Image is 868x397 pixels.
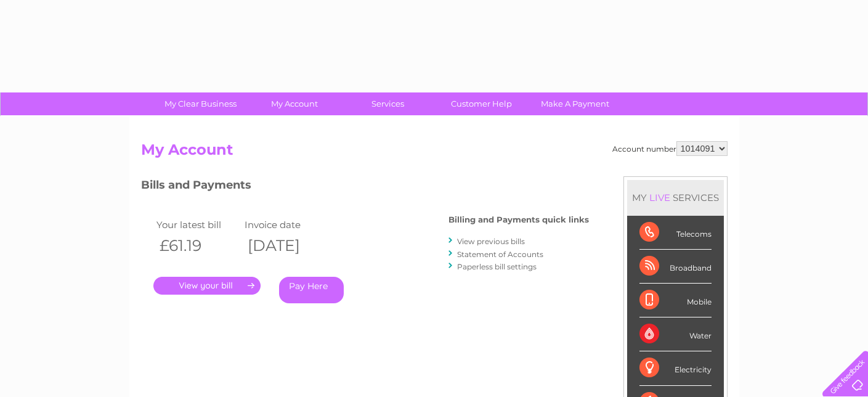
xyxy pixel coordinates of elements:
div: Electricity [639,351,712,385]
a: Customer Help [431,92,532,115]
a: Services [337,92,439,115]
h2: My Account [141,141,728,165]
div: LIVE [647,192,673,203]
h4: Billing and Payments quick links [448,215,589,224]
td: Your latest bill [153,216,242,233]
a: My Account [243,92,345,115]
div: MY SERVICES [627,180,724,215]
div: Telecoms [639,216,712,250]
a: Statement of Accounts [457,250,543,259]
a: My Clear Business [150,92,251,115]
div: Broadband [639,250,712,284]
div: Account number [612,141,728,156]
th: [DATE] [241,233,330,258]
a: Pay Here [279,277,344,303]
a: Paperless bill settings [457,262,537,271]
th: £61.19 [153,233,242,258]
div: Water [639,317,712,351]
a: Make A Payment [524,92,626,115]
a: . [153,277,261,295]
h3: Bills and Payments [141,176,589,198]
td: Invoice date [241,216,330,233]
a: View previous bills [457,237,525,246]
div: Mobile [639,284,712,317]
